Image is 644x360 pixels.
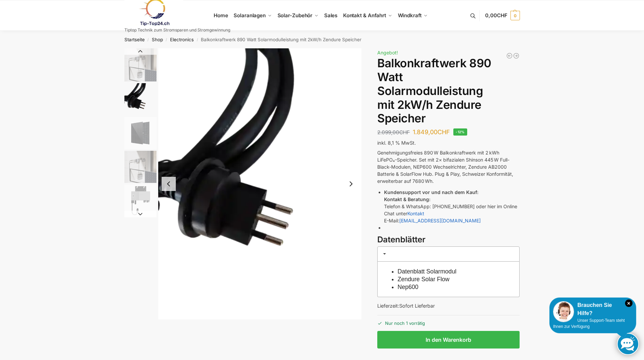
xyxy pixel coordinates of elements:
a: Datenblatt Solarmodul [398,268,456,275]
button: Previous slide [162,177,176,191]
li: 3 / 5 [123,116,157,150]
button: Next slide [124,211,157,217]
img: Zendure-solar-flow-Batteriespeicher für Balkonkraftwerke [124,48,157,81]
img: Maysun [124,117,157,149]
p: Tiptop Technik zum Stromsparen und Stromgewinnung [124,28,230,32]
a: Kontakt & Anfahrt [340,0,395,31]
span: / [145,37,152,43]
span: Sofort Lieferbar [399,303,435,309]
li: Telefon & WhatsApp: [PHONE_NUMBER] oder hier im Online Chat unter E-Mail: [384,189,520,224]
span: inkl. 8,1 % MwSt. [377,140,416,146]
a: Solar-Zubehör [275,0,321,31]
span: Windkraft [398,12,422,19]
span: Solar-Zubehör [278,12,313,19]
span: 0,00 [485,12,507,19]
a: 890/600 Watt Solarkraftwerk + 2,7 KW Batteriespeicher Genehmigungsfrei [506,52,513,59]
a: Nep600 [398,284,419,290]
span: Kontakt & Anfahrt [343,12,386,19]
div: Brauchen Sie Hilfe? [553,301,633,317]
img: nep-microwechselrichter-600w [124,185,157,217]
img: Customer service [553,301,574,322]
span: CHF [399,129,410,136]
li: 5 / 5 [123,184,157,217]
p: Nur noch 1 vorrätig [377,315,520,327]
a: Zendure Solar Flow [398,276,450,283]
a: Startseite [124,37,145,42]
button: Next slide [344,177,358,191]
nav: Breadcrumb [112,31,532,48]
span: Sales [324,12,338,19]
img: Anschlusskabel-3meter_schweizer-stecker [124,83,157,115]
span: Solaranlagen [234,12,266,19]
button: Previous slide [124,48,157,55]
span: -12% [453,128,467,136]
a: Sales [321,0,340,31]
strong: Kundensupport vor und nach dem Kauf: [384,189,478,195]
a: Electronics [170,37,194,42]
span: Unser Support-Team steht Ihnen zur Verfügung [553,318,625,329]
span: / [194,37,201,43]
a: Balkonkraftwerk 890 Watt Solarmodulleistung mit 1kW/h Zendure Speicher [513,52,520,59]
a: Windkraft [395,0,430,31]
button: In den Warenkorb [377,331,520,349]
img: Zendure-solar-flow-Batteriespeicher für Balkonkraftwerke [124,151,157,183]
a: Kontakt [407,211,424,216]
a: 0,00CHF 0 [485,5,520,26]
span: Lieferzeit: [377,303,435,309]
li: 4 / 5 [123,150,157,184]
a: Solaranlagen [231,0,275,31]
li: 1 / 5 [123,48,157,82]
span: / [163,37,170,43]
a: Shop [152,37,163,42]
h1: Balkonkraftwerk 890 Watt Solarmodulleistung mit 2kW/h Zendure Speicher [377,56,520,125]
li: 2 / 5 [123,82,157,116]
a: [EMAIL_ADDRESS][DOMAIN_NAME] [399,218,481,223]
span: 0 [510,11,520,20]
h3: Datenblätter [377,234,520,246]
img: Anschlusskabel-3meter_schweizer-stecker [158,48,362,319]
span: CHF [437,128,450,136]
bdi: 2.099,00 [377,129,410,136]
bdi: 1.849,00 [413,128,450,136]
span: Angebot! [377,50,398,55]
p: Genehmigungsfreies 890 W Balkonkraftwerk mit 2 kWh LiFePO₄-Speicher. Set mit 2× bifazialen Shinso... [377,149,520,185]
i: Schließen [625,299,633,307]
li: 2 / 5 [158,48,362,319]
span: CHF [497,12,507,19]
strong: Kontakt & Beratung: [384,196,430,202]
